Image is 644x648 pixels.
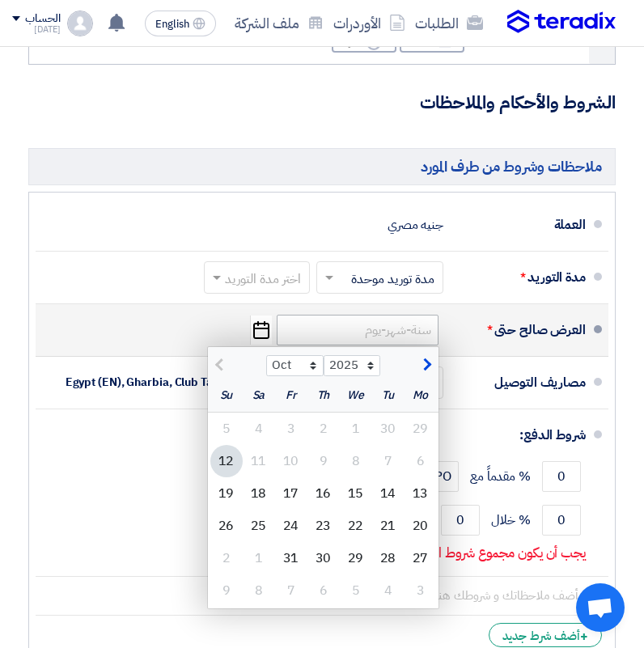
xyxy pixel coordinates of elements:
[340,510,372,542] div: 22
[210,574,243,607] div: 9
[489,623,602,647] div: أضف شرط جديد
[243,477,275,510] div: 18
[275,445,307,477] div: 10
[372,413,405,445] div: 30
[372,477,405,510] div: 14
[210,413,243,445] div: 5
[210,477,243,510] div: 19
[61,416,586,455] div: شروط الدفع:
[491,512,531,528] span: % خلال
[328,4,410,42] a: الأوردرات
[66,375,307,391] div: الى عنوان شركتكم في
[340,574,372,607] div: 5
[155,19,189,30] span: English
[243,379,275,412] div: Sa
[372,542,405,574] div: 28
[275,477,307,510] div: 17
[67,11,93,36] img: profile_test.png
[275,542,307,574] div: 31
[12,25,60,34] div: [DATE]
[307,477,340,510] div: 16
[210,542,243,574] div: 2
[28,91,616,116] h3: الشروط والأحكام والملاحظات
[405,445,437,477] div: 6
[388,210,443,240] div: جنيه مصري
[405,510,437,542] div: 20
[210,445,243,477] div: 12
[340,445,372,477] div: 8
[66,374,230,391] span: Egypt (EN), Gharbia, Club Tanta
[405,542,437,574] div: 27
[410,4,488,42] a: الطلبات
[243,445,275,477] div: 11
[275,413,307,445] div: 3
[576,583,625,632] div: Open chat
[372,379,405,412] div: Tu
[441,505,480,536] input: payment-term-2
[275,574,307,607] div: 7
[307,542,340,574] div: 30
[456,363,586,402] div: مصاريف التوصيل
[372,510,405,542] div: 21
[25,12,60,26] div: الحساب
[307,445,340,477] div: 9
[230,4,328,42] a: ملف الشركة
[277,315,439,345] input: سنة-شهر-يوم
[145,11,216,36] button: English
[542,505,581,536] input: payment-term-2
[307,510,340,542] div: 23
[405,379,437,412] div: Mo
[405,477,437,510] div: 13
[307,413,340,445] div: 2
[372,574,405,607] div: 4
[49,580,586,611] input: أضف ملاحظاتك و شروطك هنا
[372,445,405,477] div: 7
[340,542,372,574] div: 29
[210,379,243,412] div: Su
[456,311,586,349] div: العرض صالح حتى
[275,379,307,412] div: Fr
[243,510,275,542] div: 25
[456,205,586,244] div: العملة
[542,461,581,492] input: payment-term-1
[243,413,275,445] div: 4
[507,10,616,34] img: Teradix logo
[307,379,340,412] div: Th
[307,574,340,607] div: 6
[340,379,372,412] div: We
[340,477,372,510] div: 15
[456,258,586,297] div: مدة التوريد
[580,627,588,646] span: +
[359,545,586,561] p: يجب أن يكون مجموع شروط الدفع 100 بالمائة
[405,413,437,445] div: 29
[275,510,307,542] div: 24
[340,413,372,445] div: 1
[470,468,531,485] span: % مقدماً مع
[243,574,275,607] div: 8
[28,148,616,184] h5: ملاحظات وشروط من طرف المورد
[210,510,243,542] div: 26
[405,574,437,607] div: 3
[243,542,275,574] div: 1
